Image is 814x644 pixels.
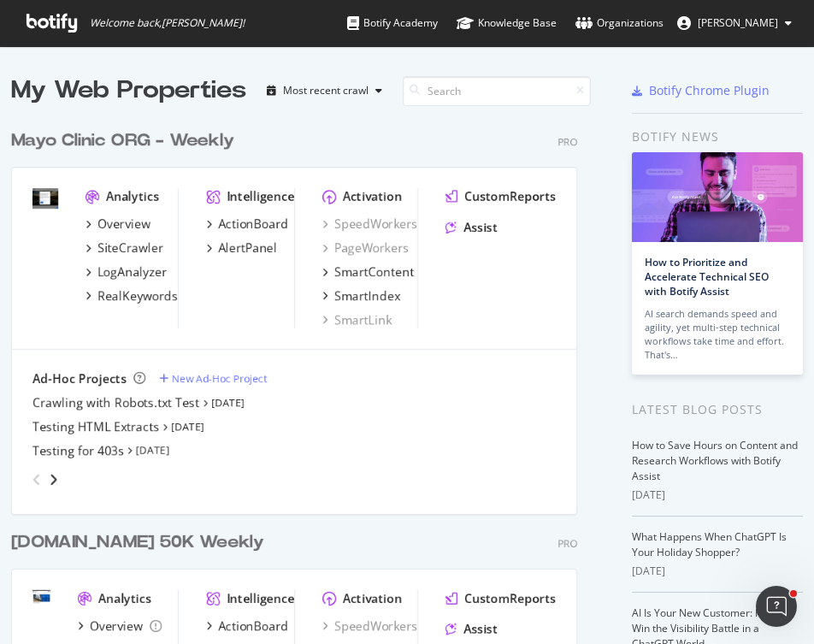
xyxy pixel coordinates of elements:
[97,216,150,233] div: Overview
[575,15,664,32] div: Organizations
[322,287,400,304] a: SmartIndex
[557,536,577,551] div: Pro
[632,127,803,146] div: Botify news
[78,617,162,635] a: Overview
[227,590,294,607] div: Intelligence
[218,617,288,635] div: ActionBoard
[97,263,167,281] div: LogAnalyzer
[334,287,400,304] div: SmartIndex
[86,216,150,233] a: Overview
[403,76,591,106] input: Search
[649,82,770,99] div: Botify Chrome Plugin
[664,9,805,37] button: [PERSON_NAME]
[171,419,204,434] a: [DATE]
[86,287,178,304] a: RealKeywords
[86,263,167,281] a: LogAnalyzer
[464,188,556,205] div: CustomReports
[464,590,556,607] div: CustomReports
[172,371,267,386] div: New Ad-Hoc Project
[206,216,288,233] a: ActionBoard
[32,188,58,209] img: mayoclinic.org
[632,82,770,99] a: Botify Chrome Plugin
[322,311,392,328] a: SmartLink
[218,239,277,257] div: AlertPanel
[211,395,245,410] a: [DATE]
[32,418,159,435] a: Testing HTML Extracts
[32,394,199,411] a: Crawling with Robots.txt Test
[322,239,409,257] a: PageWorkers
[322,216,417,233] a: SpeedWorkers
[632,438,798,483] a: How to Save Hours on Content and Research Workflows with Botify Assist
[227,188,294,205] div: Intelligence
[343,590,402,607] div: Activation
[86,239,163,257] a: SiteCrawler
[97,239,163,257] div: SiteCrawler
[445,188,556,205] a: CustomReports
[11,530,271,555] a: [DOMAIN_NAME] 50K Weekly
[32,442,124,459] a: Testing for 403s
[645,307,790,362] div: AI search demands speed and agility, yet multi-step technical workflows take time and effort. Tha...
[632,529,787,559] a: What Happens When ChatGPT Is Your Holiday Shopper?
[32,370,127,387] div: Ad-Hoc Projects
[11,530,264,555] div: [DOMAIN_NAME] 50K Weekly
[445,590,556,607] a: CustomReports
[445,219,498,236] a: Assist
[97,287,178,304] div: RealKeywords
[698,15,778,30] span: Joanne Brickles
[756,586,797,627] iframe: Intercom live chat
[632,400,803,419] div: Latest Blog Posts
[645,255,769,298] a: How to Prioritize and Accelerate Technical SEO with Botify Assist
[463,621,498,638] div: Assist
[334,263,414,281] div: SmartContent
[218,216,288,233] div: ActionBoard
[206,239,277,257] a: AlertPanel
[632,564,803,579] div: [DATE]
[11,128,241,153] a: Mayo Clinic ORG - Weekly
[98,590,151,607] div: Analytics
[283,86,369,96] div: Most recent crawl
[90,617,143,635] div: Overview
[322,617,417,635] a: SpeedWorkers
[260,77,389,104] button: Most recent crawl
[206,617,288,635] a: ActionBoard
[26,466,48,493] div: angle-left
[136,443,169,458] a: [DATE]
[106,188,159,205] div: Analytics
[11,74,246,108] div: My Web Properties
[343,188,402,205] div: Activation
[632,487,803,503] div: [DATE]
[632,152,803,242] img: How to Prioritize and Accelerate Technical SEO with Botify Assist
[347,15,438,32] div: Botify Academy
[322,263,414,281] a: SmartContent
[159,371,267,386] a: New Ad-Hoc Project
[48,471,60,488] div: angle-right
[32,590,50,605] img: ce.mayo.edu
[463,219,498,236] div: Assist
[90,16,245,30] span: Welcome back, [PERSON_NAME] !
[445,621,498,638] a: Assist
[11,128,234,153] div: Mayo Clinic ORG - Weekly
[457,15,557,32] div: Knowledge Base
[557,134,577,149] div: Pro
